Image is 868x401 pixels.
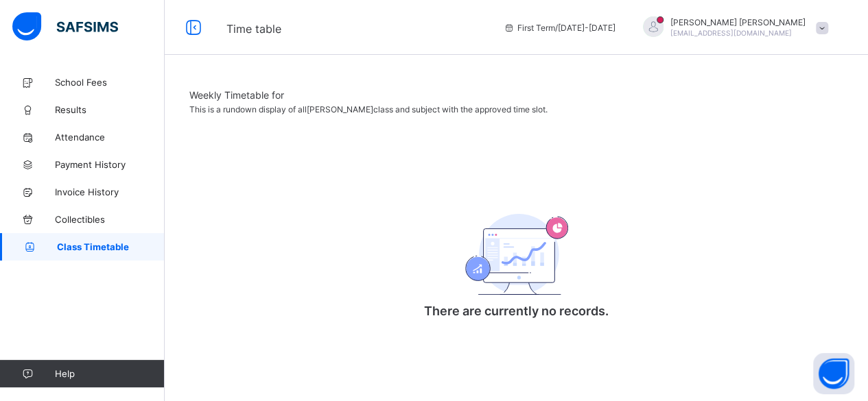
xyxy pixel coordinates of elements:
[12,12,118,41] img: safsims
[57,241,165,252] span: Class Timetable
[504,23,615,33] span: session/term information
[226,22,281,36] span: Time table
[55,159,165,170] span: Payment History
[55,132,165,143] span: Attendance
[55,77,165,88] span: School Fees
[55,104,165,115] span: Results
[465,214,568,294] img: academics.830fd61bc8807c8ddf7a6434d507d981.svg
[379,304,654,318] p: There are currently no records.
[189,104,548,114] span: This is a rundown display of all [PERSON_NAME] class and subject with the approved time slot.
[55,368,164,379] span: Help
[379,176,654,338] div: There are currently no records.
[55,186,165,197] span: Invoice History
[189,89,843,101] span: Weekly Timetable for
[813,353,854,394] button: Open asap
[629,16,835,39] div: EMMANUELAYENI
[670,29,792,37] span: [EMAIL_ADDRESS][DOMAIN_NAME]
[55,214,165,225] span: Collectibles
[670,17,806,27] span: [PERSON_NAME] [PERSON_NAME]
